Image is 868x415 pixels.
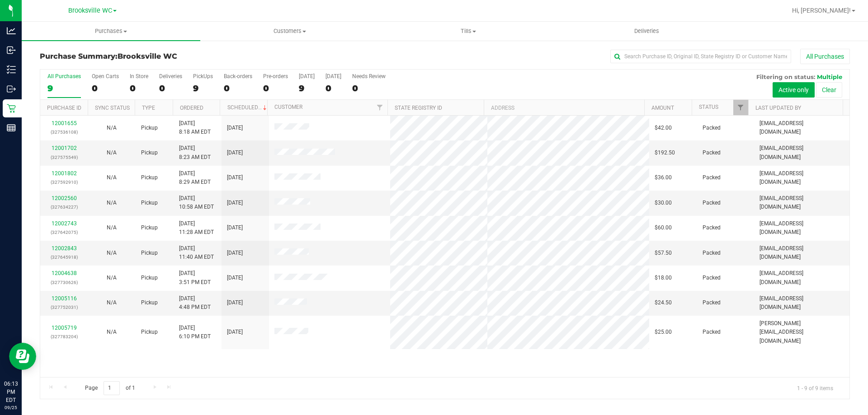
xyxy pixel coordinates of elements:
button: Active only [773,82,815,98]
span: Multiple [817,73,842,80]
span: Pickup [141,124,158,132]
span: [EMAIL_ADDRESS][DOMAIN_NAME] [759,219,844,237]
inline-svg: Reports [7,123,16,132]
span: $36.00 [655,173,672,182]
span: Pickup [141,149,158,157]
a: Purchases [22,22,200,41]
p: (327536108) [46,128,82,136]
span: [DATE] 11:40 AM EDT [179,244,214,261]
span: Not Applicable [107,275,117,281]
a: Amount [651,105,674,111]
span: Customers [201,27,378,35]
a: 12002743 [52,220,77,227]
a: 12005116 [52,295,77,302]
div: Open Carts [92,73,119,79]
div: Back-orders [224,73,252,79]
a: Customer [274,104,302,110]
span: Not Applicable [107,125,117,131]
span: [DATE] [227,199,243,207]
span: Pickup [141,199,158,207]
a: 12001802 [52,170,77,177]
span: Packed [703,249,721,257]
span: Packed [703,173,721,182]
button: Clear [816,82,842,98]
p: 06:13 PM EDT [4,380,18,404]
span: [EMAIL_ADDRESS][DOMAIN_NAME] [759,144,844,161]
span: Not Applicable [107,149,117,156]
button: N/A [107,224,117,232]
span: Brooksville WC [118,52,177,61]
div: 0 [325,83,341,93]
div: 0 [224,83,252,93]
a: 12004638 [52,270,77,276]
input: Search Purchase ID, Original ID, State Registry ID or Customer Name... [610,50,791,63]
button: N/A [107,149,117,157]
a: Scheduled [227,104,269,111]
span: Deliveries [622,27,671,35]
a: Deliveries [557,22,736,41]
div: In Store [130,73,148,79]
button: All Purchases [800,49,850,64]
span: [EMAIL_ADDRESS][DOMAIN_NAME] [759,294,844,312]
p: (327642075) [46,228,82,237]
th: Address [484,100,644,116]
span: [EMAIL_ADDRESS][DOMAIN_NAME] [759,269,844,286]
span: Not Applicable [107,200,117,206]
a: State Registry ID [395,105,442,111]
div: 0 [130,83,148,93]
h3: Purchase Summary: [40,52,310,61]
a: Last Updated By [755,105,801,111]
a: Type [142,105,155,111]
span: [DATE] 8:23 AM EDT [179,144,211,161]
span: [DATE] 4:48 PM EDT [179,294,211,312]
div: 0 [352,83,386,93]
span: Pickup [141,298,158,307]
p: (327730626) [46,278,82,287]
iframe: Resource center [9,343,36,370]
span: [DATE] 11:28 AM EDT [179,219,214,237]
div: All Purchases [47,73,81,79]
span: [DATE] 3:51 PM EDT [179,269,211,286]
span: [DATE] 10:58 AM EDT [179,194,214,211]
span: Filtering on status: [756,73,815,80]
p: (327634227) [46,203,82,211]
span: 1 - 9 of 9 items [790,381,840,395]
span: [DATE] [227,298,243,307]
a: 12002843 [52,245,77,252]
span: $30.00 [655,199,672,207]
a: Sync Status [95,105,130,111]
p: (327575549) [46,153,82,162]
button: N/A [107,274,117,282]
inline-svg: Retail [7,104,16,113]
inline-svg: Inventory [7,65,16,74]
span: [DATE] 8:18 AM EDT [179,119,211,136]
div: Pre-orders [263,73,288,79]
span: [EMAIL_ADDRESS][DOMAIN_NAME] [759,244,844,261]
span: Packed [703,199,721,207]
span: Brooksville WC [68,7,112,14]
span: $192.50 [655,149,675,157]
a: Status [699,104,718,110]
a: Filter [373,100,387,115]
span: [DATE] [227,149,243,157]
p: 09/25 [4,404,18,411]
inline-svg: Outbound [7,84,16,93]
span: Not Applicable [107,299,117,306]
div: Deliveries [159,73,182,79]
span: $60.00 [655,224,672,232]
span: Packed [703,298,721,307]
div: 9 [299,83,315,93]
span: Tills [379,27,557,35]
button: N/A [107,199,117,207]
div: 9 [193,83,213,93]
span: [DATE] [227,328,243,336]
span: Pickup [141,224,158,232]
a: 12001655 [52,120,77,126]
span: Not Applicable [107,224,117,231]
a: Filter [733,100,748,115]
span: $25.00 [655,328,672,336]
div: Needs Review [352,73,386,79]
span: [DATE] [227,274,243,282]
span: Pickup [141,249,158,257]
span: [DATE] [227,173,243,182]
